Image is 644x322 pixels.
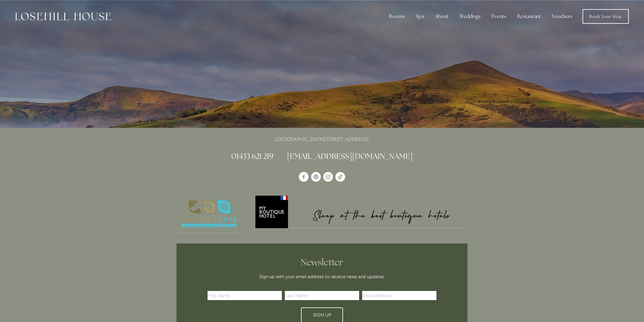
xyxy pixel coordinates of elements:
a: My Boutique Hotel - Logo [252,194,468,229]
a: Instagram [323,172,333,182]
div: Weddings [455,10,485,23]
a: Pinterest [311,172,321,182]
a: [EMAIL_ADDRESS][DOMAIN_NAME] [287,151,413,161]
div: Rooms [384,10,410,23]
img: My Boutique Hotel - Logo [252,194,468,228]
a: TikTok [335,172,345,182]
span: Sign Up [313,312,331,318]
a: Vouchers [547,10,577,23]
a: Nature's Safe - Logo [177,194,242,233]
p: Sign up with your email address to receive news and updates. [210,273,434,280]
div: Restaurant [512,10,546,23]
img: Losehill House [15,12,111,20]
p: [GEOGRAPHIC_DATA][STREET_ADDRESS] [177,135,467,143]
input: Email Address [362,291,436,300]
div: Events [487,10,511,23]
img: Nature's Safe - Logo [177,194,242,233]
div: About [430,10,453,23]
h2: Newsletter [210,257,434,268]
input: First Name [208,291,282,300]
div: Spa [411,10,429,23]
a: Book Your Stay [583,9,629,24]
a: 01433 621 219 [231,151,273,161]
a: Losehill House Hotel & Spa [299,172,309,182]
input: Last Name [285,291,359,300]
